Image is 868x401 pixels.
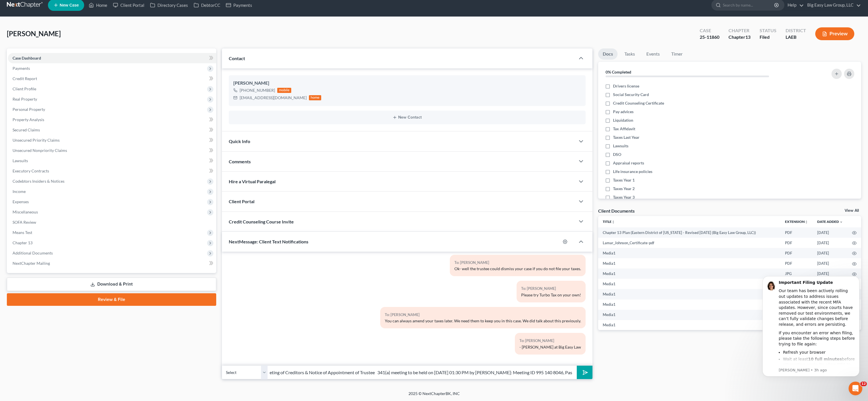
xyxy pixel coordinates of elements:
[13,97,37,101] span: Real Property
[613,186,635,192] span: Taxes Year 2
[613,83,639,89] span: Drivers license
[8,156,216,166] a: Lawsuits
[519,344,581,350] div: - [PERSON_NAME] at Big Easy Law
[60,3,79,7] span: New Case
[786,27,806,34] div: District
[667,48,687,60] a: Timer
[454,259,581,266] div: To: [PERSON_NAME]
[229,159,251,164] span: Comments
[612,220,615,224] i: unfold_more
[240,87,275,93] div: [PHONE_NUMBER]
[8,135,216,145] a: Unsecured Priority Claims
[613,194,635,200] span: Taxes Year 3
[13,209,38,214] span: Miscellaneous
[598,310,780,320] td: Media1
[603,219,615,224] a: Titleunfold_more
[613,126,635,132] span: Tax Affidavit
[839,220,843,224] i: expand_more
[845,209,859,213] a: View All
[7,278,216,291] a: Download & Print
[598,300,780,310] td: Media1
[813,258,847,268] td: [DATE]
[760,27,776,34] div: Status
[598,208,635,214] div: Client Documents
[7,293,216,306] a: Review & File
[817,219,843,224] a: Date Added expand_more
[613,152,621,157] span: DSO
[277,88,292,93] div: mobile
[813,227,847,238] td: [DATE]
[385,312,581,318] div: To: [PERSON_NAME]
[700,27,719,34] div: Case
[8,145,216,156] a: Unsecured Nonpriority Claims
[813,268,847,279] td: [DATE]
[8,217,216,227] a: SOFA Review
[805,220,808,224] i: unfold_more
[780,238,813,248] td: PDF
[309,95,321,100] div: home
[13,56,41,60] span: Case Dashboard
[13,86,36,91] span: Client Profile
[13,199,29,204] span: Expenses
[519,337,581,344] div: To: [PERSON_NAME]
[606,70,631,74] strong: 0% Completed
[815,27,854,40] button: Preview
[598,227,780,238] td: Chapter 13 Plan (Eastern District of [US_STATE] - Revised [DATE] (Big Easy Law Group, LLC))
[13,179,64,184] span: Codebtors Insiders & Notices
[613,92,649,97] span: Social Security Card
[8,166,216,176] a: Executory Contracts
[13,107,45,112] span: Personal Property
[813,248,847,258] td: [DATE]
[521,285,581,292] div: To: [PERSON_NAME]
[598,48,618,60] a: Docs
[613,117,633,123] span: Liquidation
[8,258,216,268] a: NextChapter Mailing
[780,227,813,238] td: PDF
[13,189,26,194] span: Income
[780,248,813,258] td: PDF
[229,219,294,224] span: Credit Counseling Course Invite
[13,127,40,132] span: Secured Claims
[613,100,664,106] span: Credit Counseling Certificate
[229,239,308,244] span: NextMessage: Client Text Notifications
[786,34,806,40] div: LAEB
[13,66,30,71] span: Payments
[454,266,581,272] div: Ok- well the trustee could dismiss your case if you do not file your taxes.
[13,220,36,225] span: SOFA Review
[860,382,867,386] span: 12
[272,391,597,401] div: 2025 © NextChapterBK, INC
[13,251,53,255] span: Additional Documents
[8,74,216,84] a: Credit Report
[233,80,581,87] div: [PERSON_NAME]
[613,169,652,174] span: Life insurance policies
[521,292,581,298] div: Please try Turbo Tax on your own!
[598,258,780,268] td: Media1
[598,279,780,289] td: Media1
[849,382,862,395] iframe: Intercom live chat
[729,34,750,40] div: Chapter
[745,34,750,40] span: 13
[598,238,780,248] td: Lamar_Johnson_Certificate-pdf
[13,148,67,153] span: Unsecured Nonpriority Claims
[268,365,577,379] input: Say something...
[229,199,254,204] span: Client Portal
[780,258,813,268] td: PDF
[13,76,37,81] span: Credit Report
[613,177,635,183] span: Taxes Year 1
[613,143,628,149] span: Lawsuits
[598,320,780,330] td: Media1
[13,261,50,266] span: NextChapter Mailing
[642,48,664,60] a: Events
[8,115,216,125] a: Property Analysis
[13,230,32,235] span: Means Test
[598,248,780,258] td: Media1
[13,168,49,173] span: Executory Contracts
